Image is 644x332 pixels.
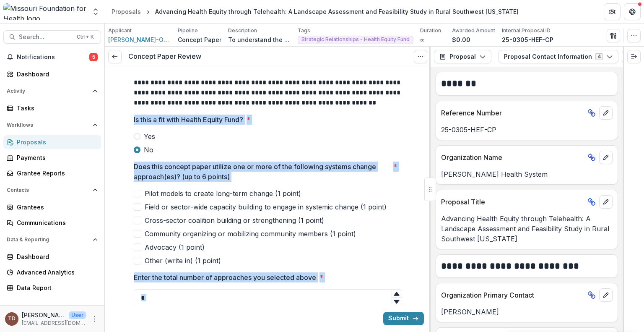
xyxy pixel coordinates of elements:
[599,106,613,120] button: edit
[22,311,65,319] p: [PERSON_NAME]
[441,214,613,244] p: Advancing Health Equity through Telehealth: A Landscape Assessment and Feasibility Study in Rural...
[3,67,101,81] a: Dashboard
[108,5,522,18] nav: breadcrumb
[3,3,86,20] img: Missouri Foundation for Health logo
[599,288,613,302] button: edit
[383,312,424,325] button: Submit
[3,151,101,165] a: Payments
[3,166,101,180] a: Grantee Reports
[145,242,205,252] span: Advocacy (1 point)
[145,256,221,266] span: Other (write in) (1 point)
[3,265,101,279] a: Advanced Analytics
[128,52,201,60] h3: Concept Paper Review
[452,27,495,34] p: Awarded Amount
[3,30,101,44] button: Search...
[145,229,356,239] span: Community organizing or mobilizing community members (1 point)
[301,37,410,42] span: Strategic Relationships - Health Equity Fund
[144,145,153,155] span: No
[17,268,94,277] div: Advanced Analytics
[17,104,94,112] div: Tasks
[441,307,613,317] p: [PERSON_NAME]
[145,202,387,212] span: Field or sector-wide capacity building to engage in systemic change (1 point)
[19,34,72,41] span: Search...
[627,50,641,63] button: Expand right
[441,197,584,207] p: Proposal Title
[298,27,310,34] p: Tags
[3,233,101,246] button: Open Data & Reporting
[3,118,101,132] button: Open Workflows
[90,3,101,20] button: Open entity switcher
[3,281,101,295] a: Data Report
[3,50,101,64] button: Notifications5
[108,27,132,34] p: Applicant
[228,35,291,44] p: To understand the specific barriers to adoption and use of telehealth and remote patient monitori...
[434,50,491,63] button: Proposal
[3,183,101,197] button: Open Contacts
[7,88,89,94] span: Activity
[502,35,553,44] p: 25-0305-HEF-CP
[228,27,257,34] p: Description
[599,151,613,164] button: edit
[145,188,301,199] span: Pilot models to create long-term change (1 point)
[3,101,101,115] a: Tasks
[108,5,144,18] a: Proposals
[144,131,155,141] span: Yes
[17,218,94,227] div: Communications
[452,35,470,44] p: $0.00
[17,283,94,292] div: Data Report
[178,27,198,34] p: Pipeline
[3,135,101,149] a: Proposals
[108,35,171,44] a: [PERSON_NAME]-Oak Hill Health System
[155,7,519,16] div: Advancing Health Equity through Telehealth: A Landscape Assessment and Feasibility Study in Rural...
[441,152,584,162] p: Organization Name
[134,162,390,182] p: Does this concept paper utilize one or more of the following systems change approach(es)? (up to ...
[622,50,635,63] button: View Attached Files
[134,115,243,125] p: Is this a fit with Health Equity Fund?
[17,153,94,162] div: Payments
[441,290,584,300] p: Organization Primary Contact
[7,187,89,193] span: Contacts
[17,203,94,212] div: Grantees
[3,216,101,230] a: Communications
[502,27,551,34] p: Internal Proposal ID
[178,35,221,44] p: Concept Paper
[112,7,141,16] div: Proposals
[17,252,94,261] div: Dashboard
[3,250,101,264] a: Dashboard
[599,195,613,209] button: edit
[17,169,94,178] div: Grantee Reports
[75,32,96,42] div: Ctrl + K
[89,314,99,324] button: More
[89,53,98,61] span: 5
[22,319,86,327] p: [EMAIL_ADDRESS][DOMAIN_NAME]
[420,35,424,44] p: ∞
[441,108,584,118] p: Reference Number
[624,3,641,20] button: Get Help
[441,169,613,179] p: [PERSON_NAME] Health System
[7,122,89,128] span: Workflows
[441,125,613,135] p: 25-0305-HEF-CP
[420,27,441,34] p: Duration
[499,50,618,63] button: Proposal Contact Information4
[3,200,101,214] a: Grantees
[17,138,94,146] div: Proposals
[145,215,324,225] span: Cross-sector coalition building or strengthening (1 point)
[604,3,621,20] button: Partners
[17,70,94,78] div: Dashboard
[8,316,16,322] div: Ty Dowdy
[17,54,89,61] span: Notifications
[69,311,86,319] p: User
[134,272,316,282] p: Enter the total number of approaches you selected above
[7,237,89,243] span: Data & Reporting
[3,84,101,98] button: Open Activity
[414,50,427,63] button: Options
